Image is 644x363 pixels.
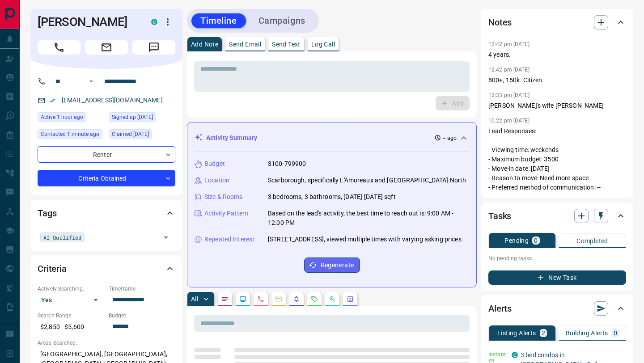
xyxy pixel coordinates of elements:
p: 12:42 pm [DATE] [488,41,530,47]
p: 3100-799900 [268,159,306,169]
svg: Requests [311,295,318,303]
div: Tue Aug 12 2025 [38,112,104,125]
h1: [PERSON_NAME] [38,15,138,29]
button: Timeline [191,13,246,28]
span: AI Qualified [43,233,81,242]
p: 0 [534,237,538,244]
p: 12:42 pm [DATE] [488,67,530,73]
p: No pending tasks [488,252,626,265]
div: Activity Summary-- ago [195,130,469,146]
p: [STREET_ADDRESS], viewed multiple times with varying asking prices [268,235,462,244]
div: Yes [38,293,104,307]
h2: Tasks [488,209,511,223]
p: Completed [576,238,608,244]
p: Instant [488,350,506,359]
p: Budget [204,159,225,169]
span: Contacted 1 minute ago [41,130,99,139]
button: Open [86,76,97,87]
div: Tags [38,203,175,224]
div: Fri Jun 27 2025 [109,112,175,125]
p: 10:22 pm [DATE] [488,118,530,124]
p: Size & Rooms [204,192,243,202]
p: Activity Summary [206,133,257,143]
p: Budget: [109,312,175,320]
button: Regenerate [304,257,360,273]
p: Areas Searched: [38,339,175,347]
span: Message [132,40,175,55]
p: Timeframe: [109,285,175,293]
svg: Email Verified [49,97,55,104]
p: $2,850 - $5,600 [38,320,104,334]
p: Actively Searching: [38,285,104,293]
p: Search Range: [38,312,104,320]
button: Open [160,231,172,244]
p: All [191,296,198,302]
button: Campaigns [250,13,314,28]
div: Notes [488,12,626,33]
p: Send Email [229,41,261,47]
svg: Lead Browsing Activity [239,295,246,303]
h2: Notes [488,15,512,30]
p: [PERSON_NAME]'s wife [PERSON_NAME] [488,101,626,110]
div: condos.ca [151,19,157,25]
h2: Tags [38,206,56,220]
p: Activity Pattern [204,209,248,218]
p: 800+, 150k. Citizen. [488,76,626,85]
span: Call [38,40,80,55]
svg: Emails [275,295,282,303]
h2: Criteria [38,262,67,276]
p: -- ago [443,134,457,142]
div: Criteria [38,258,175,279]
svg: Listing Alerts [293,295,300,303]
p: Log Call [311,41,335,47]
div: condos.ca [512,352,518,358]
p: 4 years. [488,50,626,59]
div: Tasks [488,205,626,227]
span: Email [85,40,128,55]
span: Signed up [DATE] [112,113,153,122]
svg: Opportunities [329,295,336,303]
p: 2 [542,330,545,336]
a: [EMAIL_ADDRESS][DOMAIN_NAME] [62,97,163,104]
span: Claimed [DATE] [112,130,149,139]
div: Fri Jun 27 2025 [109,129,175,142]
svg: Calls [257,295,264,303]
p: Based on the lead's activity, the best time to reach out is: 9:00 AM - 12:00 PM [268,209,469,228]
p: 3 bedrooms, 3 bathrooms, [DATE]-[DATE] sqft [268,192,396,202]
button: New Task [488,270,626,285]
p: Pending [504,237,529,244]
h2: Alerts [488,301,512,316]
span: Active 1 hour ago [41,113,83,122]
p: Location [204,176,229,185]
svg: Agent Actions [347,295,354,303]
div: Tue Aug 12 2025 [38,129,104,142]
p: 0 [614,330,617,336]
p: Add Note [191,41,218,47]
p: Listing Alerts [497,330,536,336]
div: Criteria Obtained [38,170,175,186]
p: Lead Responses: - Viewing time: weekends - Maximum budget: 3500 - Move-in date: [DATE] - Reason t... [488,127,626,192]
p: Repeated Interest [204,235,254,244]
p: Send Text [272,41,301,47]
p: 12:33 pm [DATE] [488,92,530,98]
div: Alerts [488,298,626,319]
svg: Notes [221,295,229,303]
p: Building Alerts [566,330,608,336]
div: Renter [38,146,175,163]
p: Scarborough, specifically L'Amoreaux and [GEOGRAPHIC_DATA] North [268,176,466,185]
